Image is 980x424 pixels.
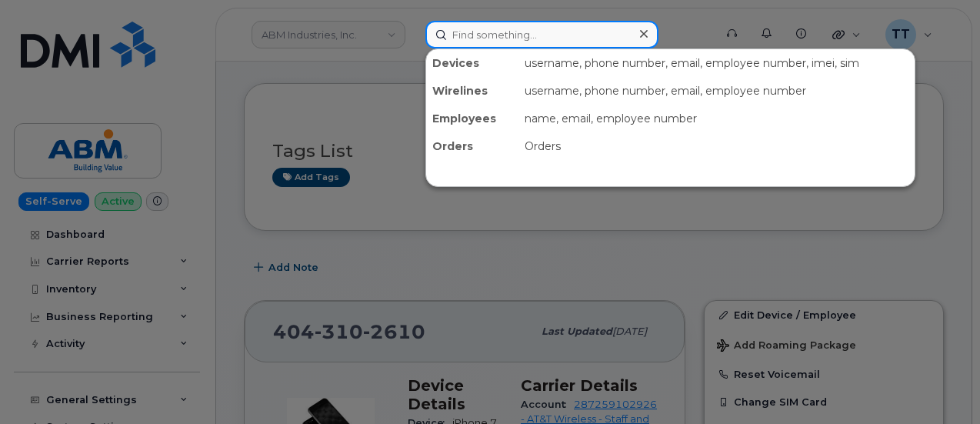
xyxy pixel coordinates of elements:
[425,21,658,48] input: Find something...
[426,132,518,160] div: Orders
[426,105,518,132] div: Employees
[518,77,915,105] div: username, phone number, email, employee number
[518,49,915,77] div: username, phone number, email, employee number, imei, sim
[426,77,518,105] div: Wirelines
[518,105,915,132] div: name, email, employee number
[426,49,518,77] div: Devices
[518,132,915,160] div: Orders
